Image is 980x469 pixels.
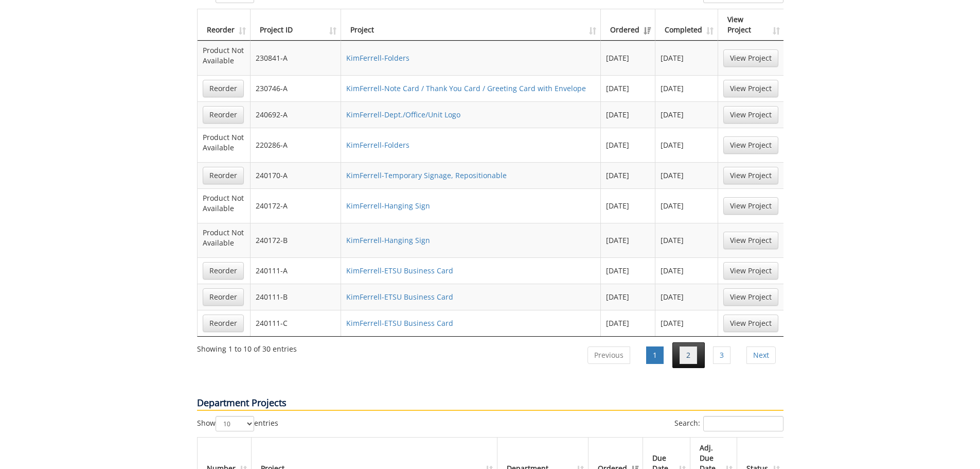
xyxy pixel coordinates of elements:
[346,110,460,119] a: KimFerrell-Dept./Office/Unit Logo
[655,257,718,284] td: [DATE]
[203,288,244,306] a: Reorder
[601,75,655,101] td: [DATE]
[251,257,341,284] td: 240111-A
[203,45,245,66] p: Product Not Available
[646,346,664,364] a: 1
[346,292,453,302] a: KimFerrell-ETSU Business Card
[346,318,453,328] a: KimFerrell-ETSU Business Card
[680,346,697,364] a: 2
[203,132,245,153] p: Product Not Available
[723,232,778,249] a: View Project
[601,223,655,257] td: [DATE]
[251,310,341,336] td: 240111-C
[346,266,453,275] a: KimFerrell-ETSU Business Card
[346,235,430,245] a: KimFerrell-Hanging Sign
[723,106,778,124] a: View Project
[601,257,655,284] td: [DATE]
[723,136,778,154] a: View Project
[601,128,655,162] td: [DATE]
[655,9,718,41] th: Completed: activate to sort column ascending
[655,223,718,257] td: [DATE]
[723,288,778,306] a: View Project
[655,128,718,162] td: [DATE]
[251,41,341,75] td: 230841-A
[197,340,297,354] div: Showing 1 to 10 of 30 entries
[718,9,783,41] th: View Project: activate to sort column ascending
[723,167,778,184] a: View Project
[203,80,244,97] a: Reorder
[346,170,507,180] a: KimFerrell-Temporary Signage, Repositionable
[203,193,245,214] p: Product Not Available
[601,284,655,310] td: [DATE]
[203,228,245,248] p: Product Not Available
[723,80,778,97] a: View Project
[713,346,730,364] a: 3
[251,223,341,257] td: 240172-B
[655,162,718,188] td: [DATE]
[601,188,655,223] td: [DATE]
[723,49,778,67] a: View Project
[251,75,341,101] td: 230746-A
[723,197,778,215] a: View Project
[341,9,601,41] th: Project: activate to sort column ascending
[216,416,254,431] select: Showentries
[346,53,409,63] a: KimFerrell-Folders
[723,315,778,332] a: View Project
[203,262,244,280] a: Reorder
[346,201,430,211] a: KimFerrell-Hanging Sign
[346,140,409,150] a: KimFerrell-Folders
[601,162,655,188] td: [DATE]
[723,262,778,280] a: View Project
[601,101,655,128] td: [DATE]
[655,188,718,223] td: [DATE]
[346,83,586,93] a: KimFerrell-Note Card / Thank You Card / Greeting Card with Envelope
[198,9,251,41] th: Reorder: activate to sort column ascending
[251,128,341,162] td: 220286-A
[251,101,341,128] td: 240692-A
[251,284,341,310] td: 240111-B
[203,106,244,124] a: Reorder
[655,101,718,128] td: [DATE]
[251,9,341,41] th: Project ID: activate to sort column ascending
[197,396,783,411] p: Department Projects
[655,310,718,336] td: [DATE]
[674,416,783,431] label: Search:
[203,315,244,332] a: Reorder
[251,162,341,188] td: 240170-A
[655,284,718,310] td: [DATE]
[746,346,776,364] a: Next
[601,310,655,336] td: [DATE]
[203,167,244,184] a: Reorder
[703,416,783,431] input: Search:
[601,9,655,41] th: Ordered: activate to sort column ascending
[197,416,278,431] label: Show entries
[587,346,630,364] a: Previous
[251,188,341,223] td: 240172-A
[601,41,655,75] td: [DATE]
[655,41,718,75] td: [DATE]
[655,75,718,101] td: [DATE]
